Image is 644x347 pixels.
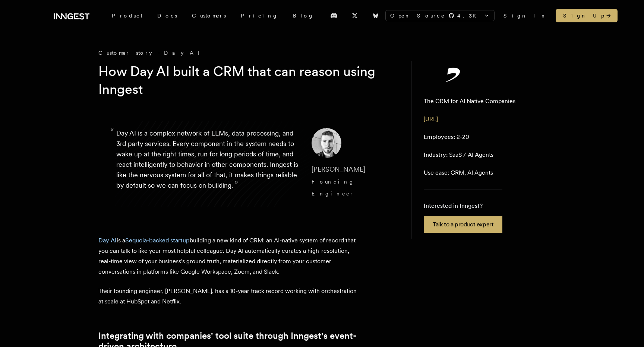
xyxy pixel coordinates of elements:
p: CRM, AI Agents [424,168,493,177]
h1: How Day AI built a CRM that can reason using Inngest [98,63,385,98]
p: Their founding engineer, [PERSON_NAME], has a 10-year track record working with orchestration at ... [98,286,359,307]
p: Interested in Inngest? [424,201,502,210]
a: Customers [184,9,233,22]
a: Sign In [503,12,547,19]
a: Day AI [98,237,117,244]
span: Open Source [390,12,445,19]
img: Image of Erik Munson [312,128,341,158]
p: The CRM for AI Native Companies [424,97,515,106]
span: Industry: [424,151,448,158]
a: Blog [285,9,321,22]
span: “ [110,130,114,134]
span: [PERSON_NAME] [312,165,365,173]
div: Product [104,9,150,22]
a: Sign Up [556,9,618,22]
a: Talk to a product expert [424,216,502,233]
p: SaaS / AI Agents [424,150,493,159]
a: Discord [326,10,342,22]
span: 4.3 K [457,12,481,19]
a: Pricing [233,9,285,22]
span: Founding Engineer [312,179,355,197]
span: Use case: [424,169,449,176]
span: ” [234,179,238,190]
a: Sequoia-backed startup [125,237,190,244]
a: Bluesky [367,10,384,22]
img: Day AI's logo [424,67,483,82]
span: Employees: [424,133,455,140]
p: Day AI is a complex network of LLMs, data processing, and 3rd party services. Every component in ... [116,128,300,200]
a: [URL] [424,115,438,122]
a: Docs [150,9,184,22]
p: is a building a new kind of CRM: an AI-native system of record that you can talk to like your mos... [98,235,359,277]
div: Customer story - Day AI [98,49,397,57]
p: 2-20 [424,133,469,141]
a: X [347,10,363,22]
